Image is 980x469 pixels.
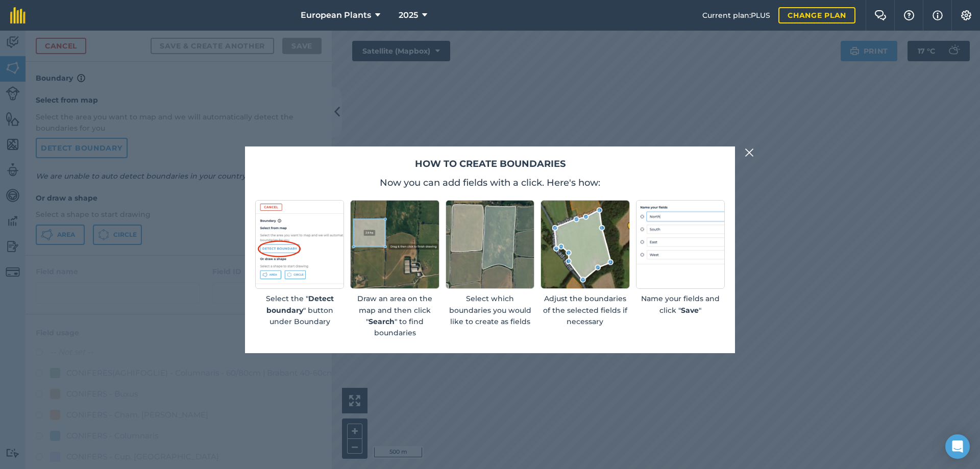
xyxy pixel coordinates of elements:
[960,10,972,20] img: A cog icon
[541,200,629,289] img: Screenshot of an editable boundary
[636,293,725,316] p: Name your fields and click " "
[903,10,915,20] img: A question mark icon
[702,10,770,21] span: Current plan : PLUS
[541,293,629,327] p: Adjust the boundaries of the selected fields if necessary
[933,9,943,21] img: svg+xml;base64,PHN2ZyB4bWxucz0iaHR0cDovL3d3dy53My5vcmcvMjAwMC9zdmciIHdpZHRoPSIxNyIgaGVpZ2h0PSIxNy...
[266,294,334,314] strong: Detect boundary
[681,306,699,315] strong: Save
[874,10,887,20] img: Two speech bubbles overlapping with the left bubble in the forefront
[255,200,344,289] img: Screenshot of detect boundary button
[350,293,439,339] p: Draw an area on the map and then click " " to find boundaries
[255,157,725,171] h2: How to create boundaries
[255,293,344,327] p: Select the " " button under Boundary
[255,176,725,190] p: Now you can add fields with a click. Here's how:
[301,9,371,21] span: European Plants
[945,434,970,459] div: Open Intercom Messenger
[446,293,534,327] p: Select which boundaries you would like to create as fields
[10,7,26,23] img: fieldmargin Logo
[778,7,855,23] a: Change plan
[369,317,395,326] strong: Search
[745,146,754,159] img: svg+xml;base64,PHN2ZyB4bWxucz0iaHR0cDovL3d3dy53My5vcmcvMjAwMC9zdmciIHdpZHRoPSIyMiIgaGVpZ2h0PSIzMC...
[636,200,725,289] img: placeholder
[399,9,418,21] span: 2025
[446,200,534,289] img: Screenshot of selected fields
[350,200,439,289] img: Screenshot of an rectangular area drawn on a map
